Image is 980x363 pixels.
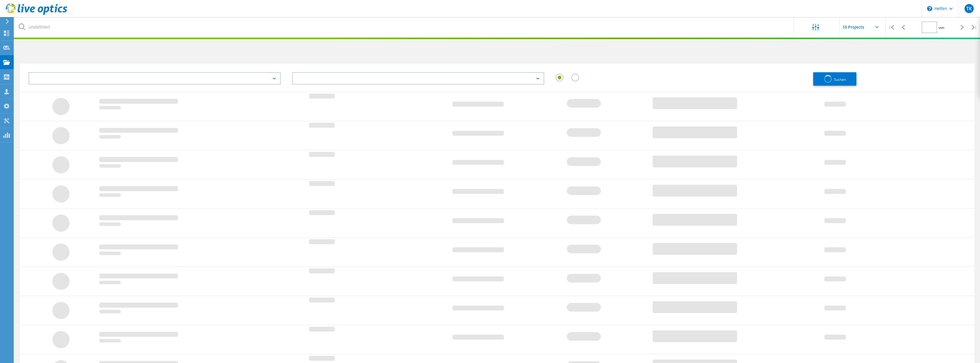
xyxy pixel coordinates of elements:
input: undefiniert [14,17,794,37]
font: TK [966,5,972,12]
button: Suchen [813,72,856,86]
font: | [975,25,977,29]
font: von [939,25,944,30]
font: | [889,25,891,29]
font: Suchen [834,77,846,82]
font: Helfen [935,6,947,11]
a: Live Optics Dashboard [6,12,67,16]
svg: \n [927,6,932,11]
